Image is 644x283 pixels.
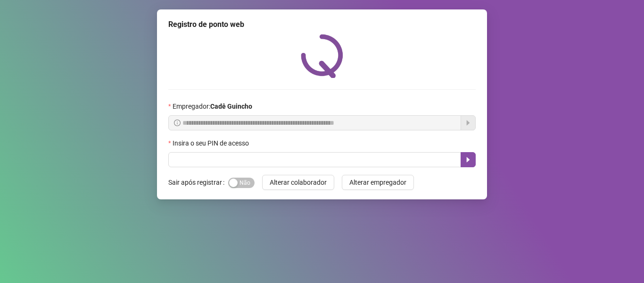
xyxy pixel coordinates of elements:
[349,177,406,188] span: Alterar empregador
[301,34,343,78] img: QRPoint
[168,175,228,190] label: Sair após registrar
[342,175,414,190] button: Alterar empregador
[173,101,252,111] span: Empregador :
[174,120,181,126] span: info-circle
[464,156,472,163] span: caret-right
[168,19,476,30] div: Registro de ponto web
[262,175,334,190] button: Alterar colaborador
[168,138,255,148] label: Insira o seu PIN de acesso
[270,177,327,188] span: Alterar colaborador
[210,103,252,110] strong: Cadê Guincho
